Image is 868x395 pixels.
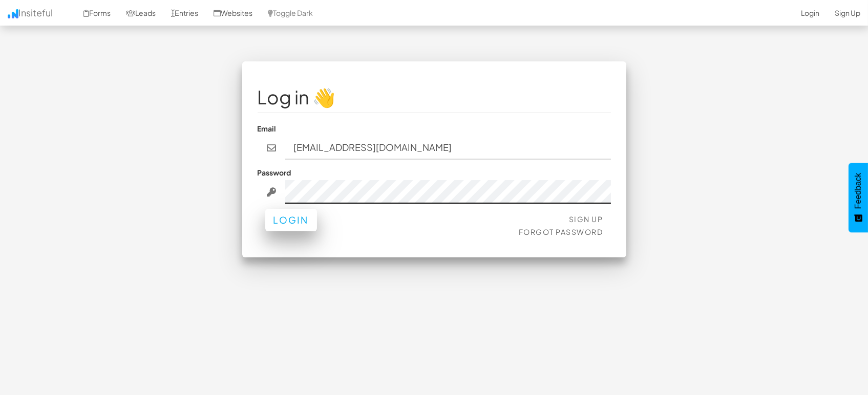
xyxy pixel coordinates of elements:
label: Email [258,123,277,134]
label: Password [258,167,291,178]
span: Feedback [854,173,863,209]
img: icon.png [8,9,18,18]
h1: Log in 👋 [258,87,611,107]
button: Feedback - Show survey [849,163,868,232]
button: Login [265,209,317,231]
a: Sign Up [569,214,603,224]
a: Forgot Password [519,227,603,236]
input: john@doe.com [285,136,611,160]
